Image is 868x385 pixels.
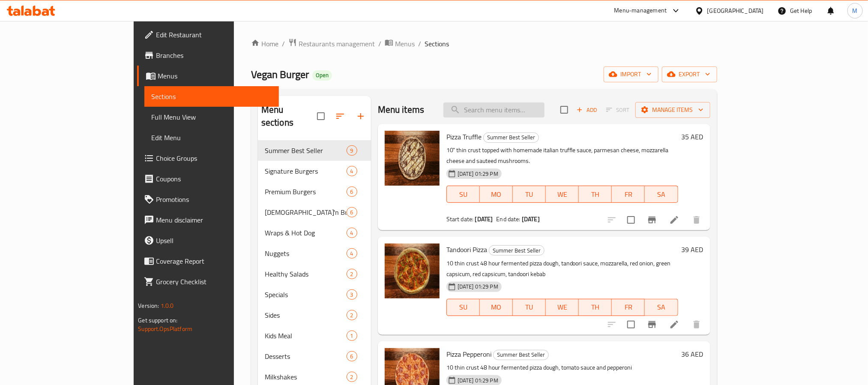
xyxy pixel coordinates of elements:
[622,316,640,334] span: Select to update
[347,167,357,175] span: 4
[493,350,549,360] div: Summer Best Seller
[615,301,641,313] span: FR
[446,362,678,373] p: 10 thin crust 48 hour fermented pizza dough, tomato sauce and pepperoni
[669,215,679,225] a: Edit menu item
[475,214,493,225] b: [DATE]
[144,86,278,107] a: Sections
[635,102,710,118] button: Manage items
[385,131,440,186] img: Pizza Truffle
[494,350,548,360] span: Summer Best Seller
[669,69,710,80] span: export
[251,65,309,84] span: Vegan Burger
[425,39,449,49] span: Sections
[156,235,272,246] span: Upsell
[258,325,371,346] div: Kids Meal1
[265,228,347,238] div: Wraps & Hot Dog
[265,351,347,361] span: Desserts
[137,168,278,189] a: Coupons
[258,305,371,325] div: Sides2
[137,189,278,210] a: Promotions
[443,102,545,117] input: search
[483,132,539,143] div: Summer Best Seller
[378,39,381,49] li: /
[575,105,599,115] span: Add
[450,188,476,201] span: SU
[546,186,579,203] button: WE
[573,103,601,117] span: Add item
[144,127,278,148] a: Edit Menu
[137,148,278,168] a: Choice Groups
[156,215,272,225] span: Menu disclaimer
[483,301,509,313] span: MO
[347,166,357,176] div: items
[347,291,357,299] span: 3
[156,153,272,163] span: Choice Groups
[446,299,480,316] button: SU
[582,188,608,201] span: TH
[347,186,357,197] div: items
[497,214,521,225] span: End date:
[642,210,662,230] button: Branch-specific-item
[642,314,662,335] button: Branch-specific-item
[138,323,192,334] a: Support.OpsPlatform
[446,186,480,203] button: SU
[265,331,347,341] div: Kids Meal
[450,301,476,313] span: SU
[156,174,272,184] span: Coupons
[156,194,272,205] span: Promotions
[516,188,542,201] span: TU
[682,131,703,143] h6: 35 AED
[395,39,415,49] span: Menus
[312,72,332,79] span: Open
[614,6,667,16] div: Menu-management
[312,70,332,81] div: Open
[378,103,425,116] h2: Menu items
[645,186,678,203] button: SA
[347,332,357,340] span: 1
[158,71,272,81] span: Menus
[385,244,440,298] img: Tandoori Pizza
[137,271,278,292] a: Grocery Checklist
[347,248,357,259] div: items
[489,245,545,256] div: Summer Best Seller
[265,207,347,217] div: Chick'n Burger
[686,210,707,230] button: delete
[258,161,371,181] div: Signature Burgers4
[347,269,357,279] div: items
[265,289,347,300] span: Specials
[446,348,491,361] span: Pizza Pepperoni
[612,299,645,316] button: FR
[156,256,272,266] span: Coverage Report
[347,310,357,320] div: items
[601,103,635,117] span: Select section first
[483,188,509,201] span: MO
[573,103,601,117] button: Add
[258,243,371,264] div: Nuggets4
[347,372,357,382] div: items
[347,228,357,238] div: items
[446,130,482,143] span: Pizza Truffle
[615,188,641,201] span: FR
[579,186,612,203] button: TH
[347,351,357,361] div: items
[347,147,357,155] span: 9
[549,188,575,201] span: WE
[265,310,347,320] div: Sides
[282,39,285,49] li: /
[347,289,357,300] div: items
[265,186,347,197] div: Premium Burgers
[156,277,272,287] span: Grocery Checklist
[347,270,357,278] span: 2
[454,170,502,178] span: [DATE] 01:29 PM
[156,30,272,40] span: Edit Restaurant
[546,299,579,316] button: WE
[642,105,703,115] span: Manage items
[385,38,415,49] a: Menus
[446,258,678,280] p: 10 thin crust 48 hour fermented pizza dough, tandoori sauce, mozzarella, red onion, green capsicu...
[347,208,357,217] span: 6
[579,299,612,316] button: TH
[350,106,371,126] button: Add section
[299,39,375,49] span: Restaurants management
[513,299,546,316] button: TU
